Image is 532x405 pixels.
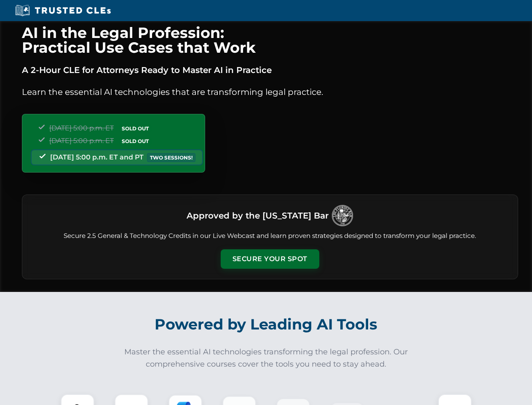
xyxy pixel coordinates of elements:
h2: Powered by Leading AI Tools [33,310,500,339]
button: Secure Your Spot [221,249,319,269]
h3: Approved by the [US_STATE] Bar [187,208,329,223]
span: SOLD OUT [119,124,152,133]
span: [DATE] 5:00 p.m. ET [49,124,114,132]
img: Logo [332,205,353,226]
img: Trusted CLEs [13,4,113,17]
p: Master the essential AI technologies transforming the legal profession. Our comprehensive courses... [119,346,414,370]
h1: AI in the Legal Profession: Practical Use Cases that Work [22,25,518,55]
span: SOLD OUT [119,137,152,146]
span: [DATE] 5:00 p.m. ET [49,137,114,145]
p: Learn the essential AI technologies that are transforming legal practice. [22,85,518,99]
p: Secure 2.5 General & Technology Credits in our Live Webcast and learn proven strategies designed ... [32,231,508,241]
p: A 2-Hour CLE for Attorneys Ready to Master AI in Practice [22,63,518,77]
